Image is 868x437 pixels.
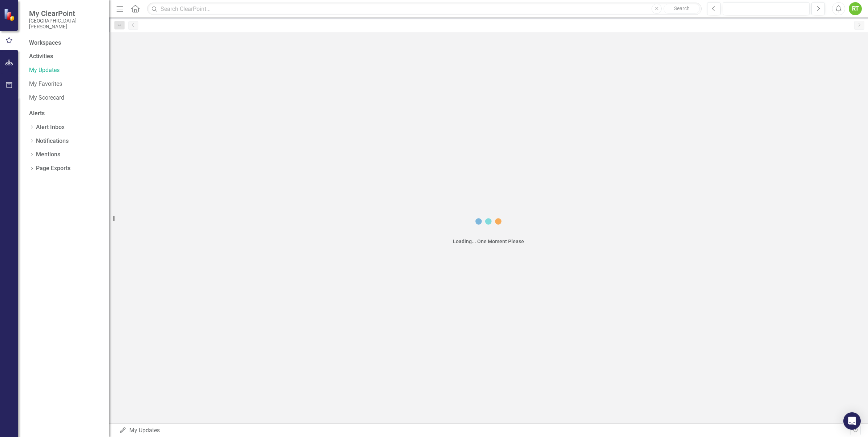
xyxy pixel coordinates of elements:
[36,151,60,159] a: Mentions
[664,4,700,14] button: Search
[29,109,102,118] div: Alerts
[843,412,861,430] div: Open Intercom Messenger
[29,66,102,75] a: My Updates
[119,426,850,435] div: My Updates
[29,39,61,47] div: Workspaces
[36,123,65,132] a: Alert Inbox
[4,8,16,21] img: ClearPoint Strategy
[36,164,70,173] a: Page Exports
[453,238,524,245] div: Loading... One Moment Please
[29,18,102,30] small: [GEOGRAPHIC_DATA][PERSON_NAME]
[29,80,102,88] a: My Favorites
[29,94,102,102] a: My Scorecard
[29,9,102,18] span: My ClearPoint
[36,137,69,145] a: Notifications
[29,52,102,61] div: Activities
[147,3,702,15] input: Search ClearPoint...
[849,2,862,15] button: RT
[674,5,690,11] span: Search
